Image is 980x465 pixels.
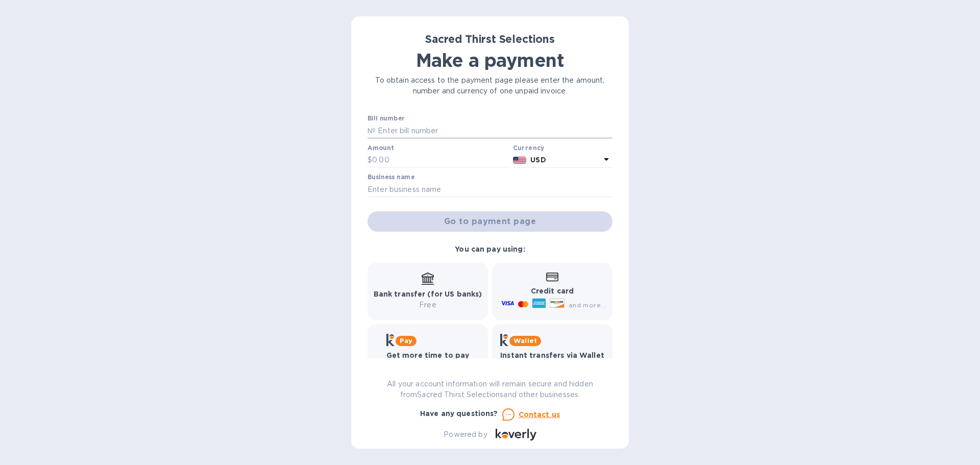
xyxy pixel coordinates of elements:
p: № [367,126,376,136]
u: Contact us [519,410,560,419]
b: Get more time to pay [386,351,470,359]
b: You can pay using: [455,245,525,253]
p: All your account information will remain secure and hidden from Sacred Thirst Selections and othe... [367,379,612,400]
p: Free [374,300,482,310]
label: Bill number [367,116,404,122]
b: Wallet [513,337,537,345]
label: Amount [367,145,394,151]
b: Bank transfer (for US banks) [374,290,482,298]
b: Instant transfers via Wallet [500,351,604,359]
b: Credit card [531,287,574,295]
b: USD [530,156,546,164]
p: To obtain access to the payment page please enter the amount, number and currency of one unpaid i... [367,75,612,96]
input: Enter business name [367,182,612,197]
input: 0.00 [372,153,509,168]
b: Sacred Thirst Selections [425,33,555,45]
img: USD [513,157,527,164]
b: Currency [513,144,545,152]
p: $ [367,155,372,165]
span: and more... [569,301,606,309]
p: Powered by [444,429,487,440]
h1: Make a payment [367,50,612,71]
b: Have any questions? [420,409,498,418]
b: Pay [400,337,412,345]
input: Enter bill number [376,123,612,138]
label: Business name [367,175,414,181]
